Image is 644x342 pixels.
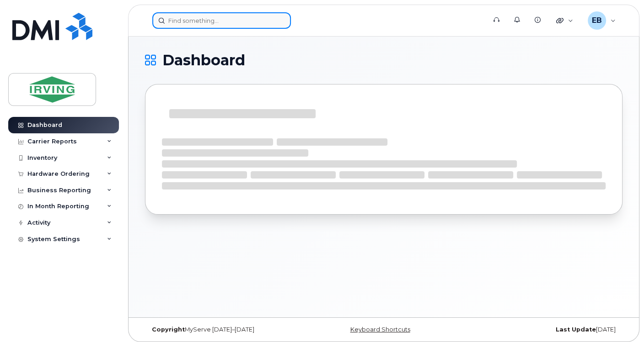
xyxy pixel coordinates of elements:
[463,326,623,333] div: [DATE]
[556,326,596,333] strong: Last Update
[145,326,304,333] div: MyServe [DATE]–[DATE]
[162,53,245,67] span: Dashboard
[152,326,185,333] strong: Copyright
[350,326,410,333] a: Keyboard Shortcuts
